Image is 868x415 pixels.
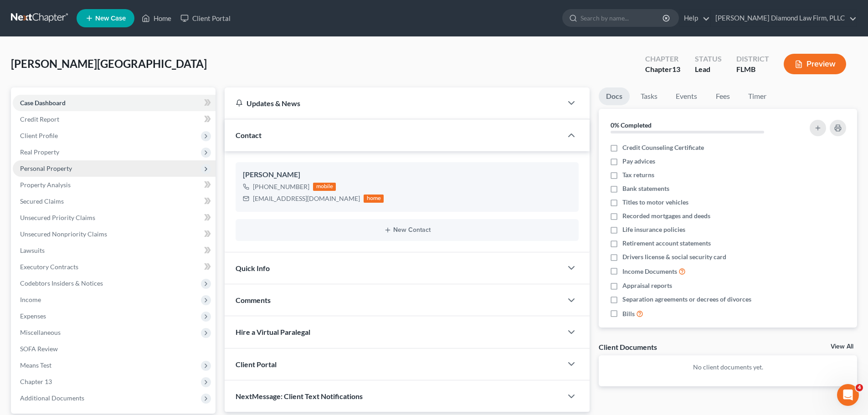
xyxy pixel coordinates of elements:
span: 13 [672,65,680,73]
span: Additional Documents [20,394,84,402]
span: Credit Report [20,115,59,123]
span: Retirement account statements [622,239,711,248]
input: Search by name... [580,10,664,26]
span: Means Test [20,361,51,369]
span: Bank statements [622,184,669,193]
strong: 0% Completed [611,121,652,129]
a: Help [679,10,710,26]
div: [EMAIL_ADDRESS][DOMAIN_NAME] [253,194,360,203]
span: Hire a Virtual Paralegal [236,328,310,336]
a: Timer [741,87,774,105]
span: Separation agreements or decrees of divorces [622,295,751,304]
button: New Contact [243,226,571,234]
span: Miscellaneous [20,328,61,336]
span: Income [20,296,41,303]
span: Real Property [20,148,59,156]
span: Unsecured Nonpriority Claims [20,230,107,238]
button: Preview [784,54,846,74]
span: Recorded mortgages and deeds [622,211,710,220]
a: View All [831,343,853,350]
a: [PERSON_NAME] Diamond Law Firm, PLLC [711,10,857,26]
div: FLMB [736,64,769,75]
a: Events [668,87,704,105]
div: [PHONE_NUMBER] [253,182,309,191]
a: Credit Report [13,111,216,128]
span: Client Profile [20,132,58,139]
span: Income Documents [622,267,677,276]
span: Client Portal [236,360,277,369]
span: Chapter 13 [20,378,52,385]
span: Property Analysis [20,181,71,189]
span: [PERSON_NAME][GEOGRAPHIC_DATA] [11,57,207,70]
a: Case Dashboard [13,95,216,111]
span: Codebtors Insiders & Notices [20,279,103,287]
div: Chapter [645,54,680,64]
span: NextMessage: Client Text Notifications [236,392,363,400]
span: Titles to motor vehicles [622,198,688,207]
a: Tasks [633,87,665,105]
a: SOFA Review [13,341,216,357]
div: District [736,54,769,64]
span: Comments [236,296,271,304]
span: Drivers license & social security card [622,252,726,261]
span: Tax returns [622,170,654,179]
span: Contact [236,131,262,139]
span: Life insurance policies [622,225,685,234]
div: Updates & News [236,98,551,108]
span: 4 [856,384,863,391]
span: New Case [95,15,126,22]
a: Fees [708,87,737,105]
a: Home [137,10,176,26]
span: Personal Property [20,164,72,172]
a: Lawsuits [13,242,216,259]
div: Lead [695,64,722,75]
span: Credit Counseling Certificate [622,143,704,152]
span: Pay advices [622,157,655,166]
span: Executory Contracts [20,263,78,271]
span: Appraisal reports [622,281,672,290]
a: Property Analysis [13,177,216,193]
div: mobile [313,183,336,191]
span: Unsecured Priority Claims [20,214,95,221]
span: Bills [622,309,635,318]
iframe: Intercom live chat [837,384,859,406]
span: Secured Claims [20,197,64,205]
a: Secured Claims [13,193,216,210]
a: Client Portal [176,10,235,26]
a: Docs [599,87,630,105]
a: Unsecured Priority Claims [13,210,216,226]
span: Case Dashboard [20,99,66,107]
div: [PERSON_NAME] [243,169,571,180]
a: Unsecured Nonpriority Claims [13,226,216,242]
div: Chapter [645,64,680,75]
div: Client Documents [599,342,657,352]
div: Status [695,54,722,64]
span: SOFA Review [20,345,58,353]
span: Lawsuits [20,246,45,254]
a: Executory Contracts [13,259,216,275]
span: Quick Info [236,264,270,272]
div: home [364,195,384,203]
p: No client documents yet. [606,363,850,372]
span: Expenses [20,312,46,320]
